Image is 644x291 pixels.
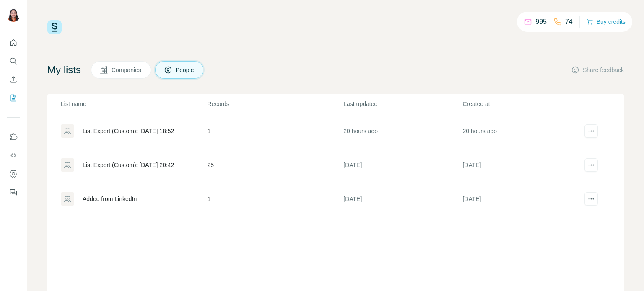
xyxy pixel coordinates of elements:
[462,100,581,108] p: Created at
[207,148,343,182] td: 25
[83,161,174,169] div: List Export (Custom): [DATE] 20:42
[47,20,62,34] img: Surfe Logo
[7,166,20,181] button: Dashboard
[83,127,174,135] div: List Export (Custom): [DATE] 18:52
[47,63,81,77] h4: My lists
[343,182,462,216] td: [DATE]
[207,114,343,148] td: 1
[7,90,20,106] button: My lists
[584,192,598,206] button: actions
[7,54,20,69] button: Search
[587,16,626,28] button: Buy credits
[7,148,20,163] button: Use Surfe API
[535,17,547,27] p: 995
[207,182,343,216] td: 1
[83,195,137,203] div: Added from LinkedIn
[7,8,20,22] img: Avatar
[462,148,581,182] td: [DATE]
[7,35,20,50] button: Quick start
[462,182,581,216] td: [DATE]
[61,100,207,108] p: List name
[7,185,20,200] button: Feedback
[571,66,624,74] button: Share feedback
[7,129,20,144] button: Use Surfe on LinkedIn
[462,114,581,148] td: 20 hours ago
[584,124,598,138] button: actions
[176,66,195,74] span: People
[343,148,462,182] td: [DATE]
[112,66,142,74] span: Companies
[343,114,462,148] td: 20 hours ago
[208,100,343,108] p: Records
[7,72,20,87] button: Enrich CSV
[584,158,598,172] button: actions
[343,100,462,108] p: Last updated
[565,17,573,27] p: 74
